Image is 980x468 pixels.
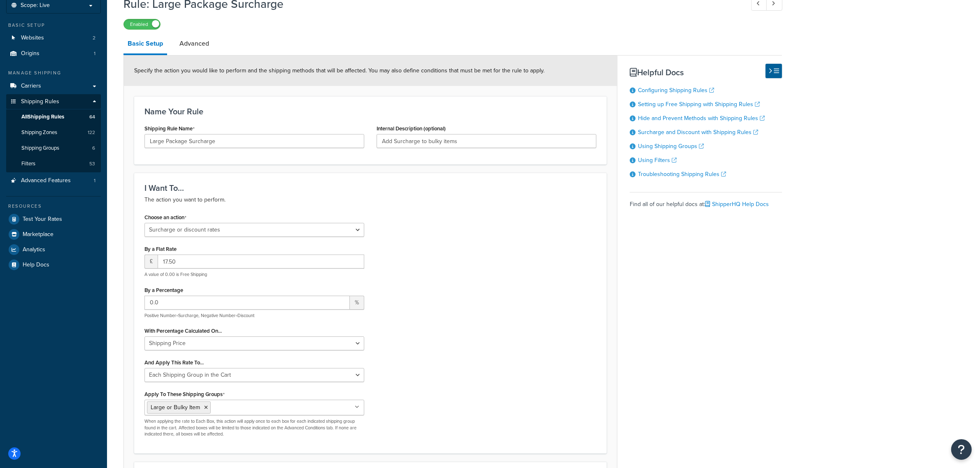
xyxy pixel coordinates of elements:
span: Advanced Features [21,177,71,184]
span: 2 [93,35,95,42]
a: Carriers [6,79,101,94]
span: Shipping Groups [21,145,59,152]
label: By a Percentage [144,287,183,293]
button: Open Resource Center [951,439,972,460]
span: Large or Bulky Item [151,403,200,412]
a: Shipping Groups6 [6,141,101,156]
span: Origins [21,50,40,57]
div: Basic Setup [6,22,101,29]
label: And Apply This Rate To... [144,359,204,366]
span: All Shipping Rules [21,114,64,120]
label: By a Flat Rate [144,246,177,252]
span: Marketplace [23,231,54,238]
span: 6 [92,145,95,152]
span: Carriers [21,83,41,90]
li: Websites [6,30,101,46]
span: 1 [94,177,95,184]
button: Hide Help Docs [766,64,782,78]
h3: I Want To... [144,183,596,192]
label: Choose an action [144,214,186,221]
label: With Percentage Calculated On... [144,328,222,334]
div: Manage Shipping [6,70,101,76]
a: Advanced [175,34,213,53]
a: Shipping Rules [6,94,101,109]
span: Shipping Rules [21,98,59,105]
a: Help Docs [6,257,101,272]
a: Filters53 [6,156,101,171]
span: Filters [21,160,35,167]
span: Shipping Zones [21,129,57,136]
a: Marketplace [6,227,101,242]
a: Origins1 [6,46,101,61]
a: Configuring Shipping Rules [638,86,714,95]
a: Using Shipping Groups [638,142,704,151]
h3: Name Your Rule [144,107,596,116]
h3: Helpful Docs [630,68,782,77]
a: Basic Setup [123,34,167,55]
li: Filters [6,156,101,171]
span: 53 [89,160,95,167]
a: Using Filters [638,156,677,164]
a: AllShipping Rules64 [6,109,101,125]
span: Analytics [23,246,45,253]
span: Specify the action you would like to perform and the shipping methods that will be affected. You ... [134,66,545,75]
a: Setting up Free Shipping with Shipping Rules [638,100,760,109]
label: Internal Description (optional) [377,125,446,132]
li: Advanced Features [6,173,101,188]
li: Shipping Rules [6,94,101,172]
span: Websites [21,35,44,42]
span: % [350,296,364,310]
a: Shipping Zones122 [6,125,101,140]
p: A value of 0.00 is Free Shipping [144,271,364,278]
li: Shipping Groups [6,141,101,156]
a: Hide and Prevent Methods with Shipping Rules [638,114,765,123]
p: Positive Number=Surcharge, Negative Number=Discount [144,313,364,319]
span: 64 [89,114,95,120]
label: Apply To These Shipping Groups [144,391,225,398]
span: 122 [88,129,95,136]
span: Test Your Rates [23,216,62,223]
label: Shipping Rule Name [144,125,195,132]
p: When applying the rate to Each Box, this action will apply once to each box for each indicated sh... [144,418,364,437]
div: Find all of our helpful docs at: [630,192,782,210]
a: Test Your Rates [6,212,101,227]
a: Websites2 [6,30,101,46]
span: 1 [94,50,95,57]
li: Origins [6,46,101,61]
a: ShipperHQ Help Docs [705,200,769,209]
a: Analytics [6,242,101,257]
label: Enabled [124,19,160,29]
span: Scope: Live [21,2,50,9]
span: £ [144,255,158,269]
span: Help Docs [23,262,49,269]
a: Troubleshooting Shipping Rules [638,170,726,178]
a: Surcharge and Discount with Shipping Rules [638,128,758,137]
li: Shipping Zones [6,125,101,140]
div: Resources [6,203,101,210]
p: The action you want to perform. [144,195,596,205]
a: Advanced Features1 [6,173,101,188]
